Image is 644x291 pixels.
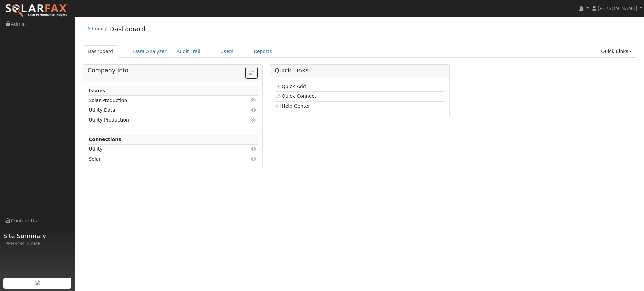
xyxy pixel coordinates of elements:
a: Quick Add [276,84,306,89]
span: Site Summary [3,231,72,240]
i: Click to view [251,117,257,122]
td: Utility Production [88,115,230,125]
strong: Connections [89,137,121,142]
i: Click to view [251,98,257,103]
td: Utility Data [88,105,230,115]
a: Data Analyzer [128,45,172,58]
span: [PERSON_NAME] [598,6,637,11]
a: Quick Connect [276,93,316,99]
a: Admin [87,26,102,31]
a: Reports [249,45,277,58]
a: Users [215,45,239,58]
a: Help Center [276,103,310,109]
a: Dashboard [109,25,146,33]
h5: Quick Links [275,67,445,74]
i: Click to view [251,157,257,161]
img: SolarFax [5,4,68,18]
h5: Company Info [88,67,258,74]
a: Dashboard [83,45,118,58]
a: Quick Links [596,45,637,58]
div: [PERSON_NAME] [3,240,72,247]
strong: Issues [89,88,105,93]
td: Utility [88,144,230,154]
td: Solar Production [88,96,230,105]
i: Click to view [251,147,257,151]
i: Click to view [251,108,257,112]
td: Solar [88,154,230,164]
a: Audit Trail [172,45,205,58]
img: retrieve [35,280,40,285]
